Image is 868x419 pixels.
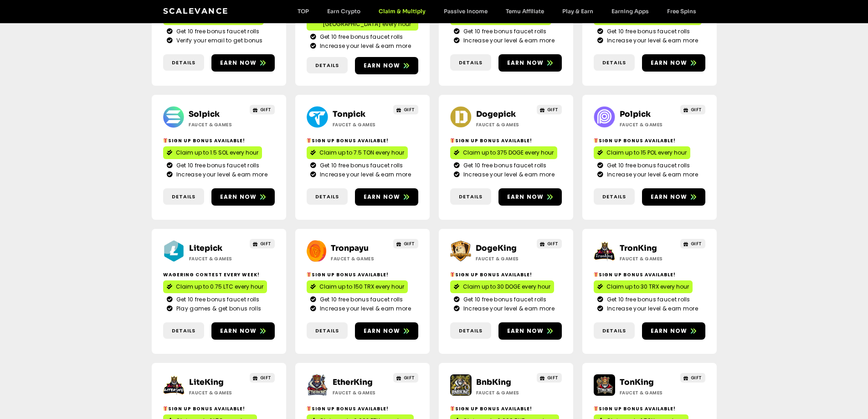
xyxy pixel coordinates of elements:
[364,327,401,335] span: Earn now
[691,374,702,381] span: GIFT
[163,322,204,339] a: Details
[602,327,626,335] span: Details
[476,255,533,262] h2: Faucet & Games
[450,137,562,144] h2: Sign Up Bonus Available!
[174,36,263,45] span: Verify your email to get bonus
[553,8,602,15] a: Play & Earn
[507,193,544,201] span: Earn now
[220,327,257,335] span: Earn now
[620,389,677,396] h2: Faucet & Games
[537,373,562,383] a: GIFT
[594,280,693,293] a: Claim up to 30 TRX every hour
[333,109,365,119] a: Tonpick
[189,255,246,262] h2: Faucet & Games
[307,280,408,293] a: Claim up to 150 TRX every hour
[315,193,339,201] span: Details
[620,121,677,128] h2: Faucet & Games
[680,373,705,383] a: GIFT
[174,27,260,36] span: Get 10 free bonus faucet rolls
[318,305,411,313] span: Increase your level & earn more
[220,59,257,67] span: Earn now
[307,406,311,411] img: 🎁
[364,193,401,201] span: Earn now
[602,8,658,15] a: Earning Apps
[211,188,275,206] a: Earn now
[393,105,418,114] a: GIFT
[307,138,311,143] img: 🎁
[450,138,455,143] img: 🎁
[498,322,562,340] a: Earn now
[658,8,705,15] a: Free Spins
[450,322,491,339] a: Details
[651,59,688,67] span: Earn now
[288,8,705,15] nav: Menu
[463,149,554,157] span: Claim up to 375 DOGE every hour
[315,62,339,69] span: Details
[594,188,635,205] a: Details
[288,8,318,15] a: TOP
[450,280,554,293] a: Claim up to 30 DOGE every hour
[174,171,267,179] span: Increase your level & earn more
[450,271,562,278] h2: Sign Up Bonus Available!
[260,374,272,381] span: GIFT
[605,27,690,36] span: Get 10 free bonus faucet rolls
[642,322,705,340] a: Earn now
[250,239,275,248] a: GIFT
[620,255,677,262] h2: Faucet & Games
[594,272,598,277] img: 🎁
[605,36,698,45] span: Increase your level & earn more
[461,305,555,313] span: Increase your level & earn more
[355,57,418,74] a: Earn now
[404,240,415,247] span: GIFT
[331,243,369,253] a: Tronpayu
[476,121,533,128] h2: Faucet & Games
[163,188,204,205] a: Details
[163,6,229,16] a: Scalevance
[594,271,705,278] h2: Sign Up Bonus Available!
[476,389,533,396] h2: Faucet & Games
[176,149,258,157] span: Claim up to 1.5 SOL every hour
[450,54,491,71] a: Details
[642,188,705,206] a: Earn now
[605,171,698,179] span: Increase your level & earn more
[307,57,348,74] a: Details
[307,272,311,277] img: 🎁
[450,272,455,277] img: 🎁
[189,378,224,387] a: LiteKing
[537,105,562,114] a: GIFT
[594,146,690,159] a: Claim up to 15 POL every hour
[189,243,222,253] a: Litepick
[163,146,262,159] a: Claim up to 1.5 SOL every hour
[189,121,246,128] h2: Faucet & Games
[318,161,403,170] span: Get 10 free bonus faucet rolls
[174,161,260,170] span: Get 10 free bonus faucet rolls
[172,193,195,201] span: Details
[174,295,260,304] span: Get 10 free bonus faucet rolls
[211,54,275,72] a: Earn now
[691,106,702,113] span: GIFT
[620,378,654,387] a: TonKing
[318,33,403,41] span: Get 10 free bonus faucet rolls
[211,322,275,340] a: Earn now
[459,327,483,335] span: Details
[461,171,555,179] span: Increase your level & earn more
[163,405,275,412] h2: Sign Up Bonus Available!
[680,105,705,114] a: GIFT
[393,239,418,248] a: GIFT
[507,327,544,335] span: Earn now
[307,405,418,412] h2: Sign Up Bonus Available!
[605,295,690,304] span: Get 10 free bonus faucet rolls
[174,305,261,313] span: Play games & get bonus rolls
[220,193,257,201] span: Earn now
[642,54,705,72] a: Earn now
[594,406,598,411] img: 🎁
[319,149,404,157] span: Claim up to 7.5 TON every hour
[172,327,195,335] span: Details
[594,405,705,412] h2: Sign Up Bonus Available!
[605,305,698,313] span: Increase your level & earn more
[163,138,168,143] img: 🎁
[370,8,435,15] a: Claim & Multiply
[307,322,348,339] a: Details
[476,109,516,119] a: Dogepick
[307,146,408,159] a: Claim up to 7.5 TON every hour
